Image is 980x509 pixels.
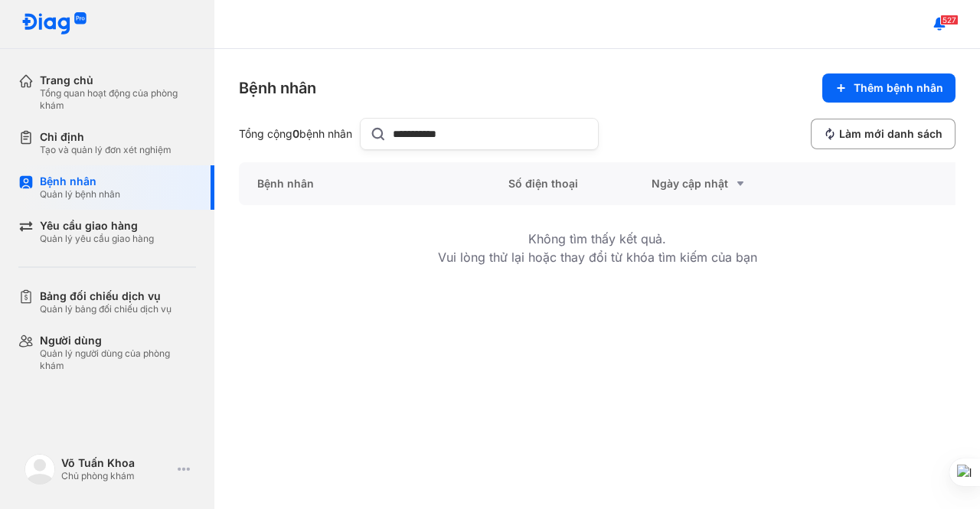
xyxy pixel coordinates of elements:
[24,454,55,485] img: logo
[822,73,955,103] button: Thêm bệnh nhân
[40,233,154,245] div: Quản lý yêu cầu giao hàng
[239,77,316,99] div: Bệnh nhân
[40,175,120,188] div: Bệnh nhân
[292,127,299,140] span: 0
[40,130,171,144] div: Chỉ định
[811,119,955,149] button: Làm mới danh sách
[854,81,943,95] span: Thêm bệnh nhân
[40,73,196,87] div: Trang chủ
[490,162,633,205] div: Số điện thoại
[239,127,354,141] div: Tổng cộng bệnh nhân
[40,303,171,315] div: Quản lý bảng đối chiếu dịch vụ
[61,456,171,470] div: Võ Tuấn Khoa
[21,12,87,36] img: logo
[839,127,942,141] span: Làm mới danh sách
[40,144,171,156] div: Tạo và quản lý đơn xét nghiệm
[40,219,154,233] div: Yêu cầu giao hàng
[239,162,490,205] div: Bệnh nhân
[40,347,196,372] div: Quản lý người dùng của phòng khám
[61,470,171,482] div: Chủ phòng khám
[40,87,196,112] div: Tổng quan hoạt động của phòng khám
[40,334,196,347] div: Người dùng
[438,205,757,291] div: Không tìm thấy kết quả. Vui lòng thử lại hoặc thay đổi từ khóa tìm kiếm của bạn
[40,289,171,303] div: Bảng đối chiếu dịch vụ
[940,15,959,25] span: 527
[652,175,758,193] div: Ngày cập nhật
[40,188,120,201] div: Quản lý bệnh nhân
